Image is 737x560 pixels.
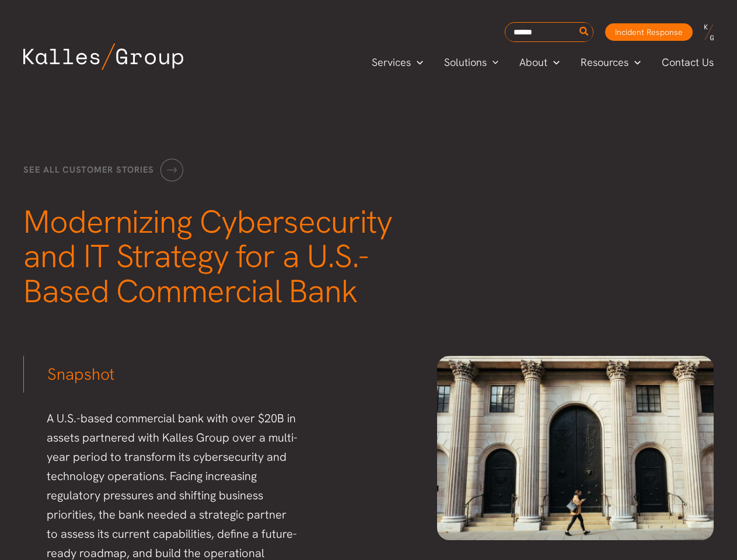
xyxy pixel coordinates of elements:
[605,23,693,41] a: Incident Response
[23,201,392,313] span: Modernizing Cybersecurity and IT Strategy for a U.S.-Based Commercial Bank
[581,54,628,71] span: Resources
[361,54,434,71] a: ServicesMenu Toggle
[651,54,725,71] a: Contact Us
[570,54,651,71] a: ResourcesMenu Toggle
[577,23,592,41] button: Search
[361,52,725,72] nav: Primary Site Navigation
[372,54,411,71] span: Services
[509,54,570,71] a: AboutMenu Toggle
[519,54,547,71] span: About
[23,159,183,181] a: See all customer stories
[444,54,487,71] span: Solutions
[23,43,183,70] img: Kalles Group
[662,54,714,71] span: Contact Us
[437,356,714,540] img: Modern cybersecurity and digital strategy in financial institutions
[547,54,560,71] span: Menu Toggle
[487,54,499,71] span: Menu Toggle
[411,54,423,71] span: Menu Toggle
[434,54,509,71] a: SolutionsMenu Toggle
[23,356,300,386] h3: Snapshot
[628,54,641,71] span: Menu Toggle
